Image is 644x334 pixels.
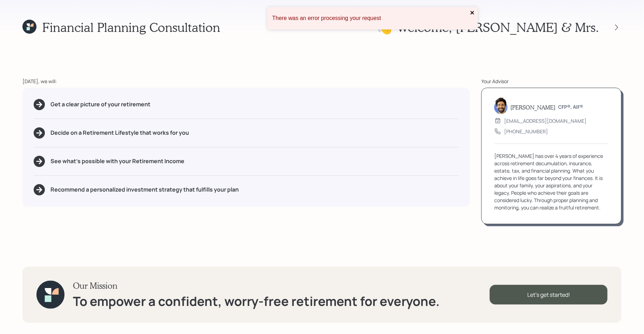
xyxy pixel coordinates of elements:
[73,294,440,309] h1: To empower a confident, worry-free retirement for everyone.
[558,104,583,110] h6: CFP®, AIF®
[73,281,440,291] h3: Our Mission
[377,20,599,35] h1: 👋 Welcome , [PERSON_NAME] & Mrs.
[50,186,239,193] h5: Recommend a personalized investment strategy that fulfills your plan
[272,15,468,21] div: There was an error processing your request
[481,78,622,85] div: Your Advisor
[470,10,475,16] button: close
[50,129,189,136] h5: Decide on a Retirement Lifestyle that works for you
[494,97,508,114] img: eric-schwartz-headshot.png
[494,152,609,211] div: [PERSON_NAME] has over 4 years of experience across retirement decumulation, insurance, estate, t...
[22,78,470,85] div: [DATE], we will:
[510,104,555,111] h5: [PERSON_NAME]
[490,285,608,305] div: Let's get started!
[50,101,150,108] h5: Get a clear picture of your retirement
[42,20,220,35] h1: Financial Planning Consultation
[504,117,587,125] div: [EMAIL_ADDRESS][DOMAIN_NAME]
[504,128,548,135] div: [PHONE_NUMBER]
[50,158,184,165] h5: See what's possible with your Retirement Income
